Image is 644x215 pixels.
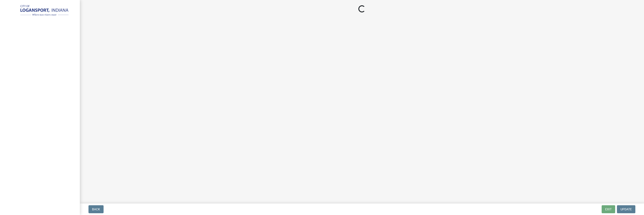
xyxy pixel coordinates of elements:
span: Back [92,207,100,211]
img: City of Logansport, Indiana [9,5,73,17]
span: Update [620,207,632,211]
button: Exit [602,205,615,213]
button: Back [88,205,104,213]
button: Update [617,205,635,213]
